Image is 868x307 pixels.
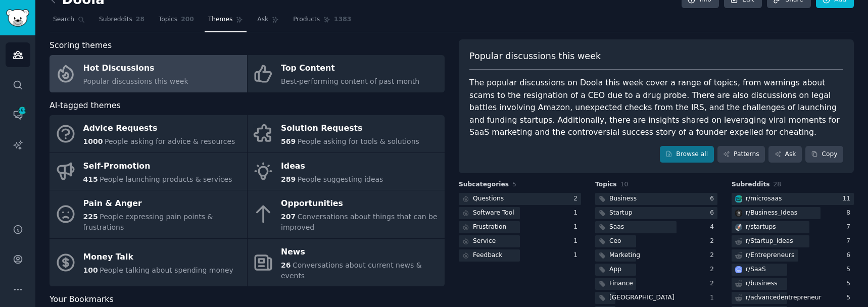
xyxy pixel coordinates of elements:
[459,235,581,248] a: Service1
[732,292,854,304] a: r/advancedentrepreneur5
[595,264,717,276] a: App2
[732,207,854,220] a: Business_Ideasr/Business_Ideas8
[473,209,514,218] div: Software Tool
[573,237,581,246] div: 1
[469,77,843,139] div: The popular discussions on Doola this week cover a range of topics, from warnings about scams to ...
[573,223,581,232] div: 1
[620,181,629,188] span: 10
[735,195,742,202] img: microsaas
[732,249,854,262] a: r/Entrepreneurs6
[710,293,717,302] div: 1
[746,279,778,288] div: r/ business
[512,181,516,188] span: 5
[298,175,383,183] span: People suggesting ideas
[50,99,121,112] span: AI-tagged themes
[50,293,114,306] span: Your Bookmarks
[83,249,233,266] div: Money Talk
[83,266,98,274] span: 100
[293,15,320,24] span: Products
[334,15,351,24] span: 1383
[609,194,637,203] div: Business
[732,180,770,189] span: Subreddits
[6,9,29,27] img: GummySearch logo
[281,261,291,269] span: 26
[609,251,640,260] div: Marketing
[459,221,581,234] a: Frustration1
[248,190,445,238] a: Opportunities207Conversations about things that can be improved
[459,193,581,206] a: Questions2
[473,194,504,203] div: Questions
[609,209,632,218] div: Startup
[50,12,88,32] a: Search
[735,266,742,273] img: SaaS
[205,12,247,32] a: Themes
[83,196,242,212] div: Pain & Anger
[710,251,717,260] div: 2
[609,293,674,302] div: [GEOGRAPHIC_DATA]
[846,293,854,302] div: 5
[609,237,621,246] div: Ceo
[83,121,235,137] div: Advice Requests
[609,279,633,288] div: Finance
[746,293,822,302] div: r/ advancedentrepreneur
[254,12,282,32] a: Ask
[248,153,445,190] a: Ideas289People suggesting ideas
[83,77,188,85] span: Popular discussions this week
[595,235,717,248] a: Ceo2
[846,209,854,218] div: 8
[83,175,98,183] span: 415
[95,12,148,32] a: Subreddits28
[846,279,854,288] div: 5
[846,237,854,246] div: 7
[459,180,509,189] span: Subcategories
[595,193,717,206] a: Business6
[473,251,502,260] div: Feedback
[281,213,438,231] span: Conversations about things that can be improved
[100,175,232,183] span: People launching products & services
[595,249,717,262] a: Marketing2
[281,61,419,77] div: Top Content
[100,266,233,274] span: People talking about spending money
[469,50,601,63] span: Popular discussions this week
[50,115,247,152] a: Advice Requests1000People asking for advice & resources
[732,235,854,248] a: r/Startup_Ideas7
[573,209,581,218] div: 1
[159,15,177,24] span: Topics
[298,137,419,145] span: People asking for tools & solutions
[281,175,296,183] span: 289
[83,213,98,221] span: 225
[735,210,742,217] img: Business_Ideas
[717,146,765,163] a: Patterns
[710,265,717,274] div: 2
[257,15,268,24] span: Ask
[281,137,296,145] span: 569
[842,194,854,203] div: 11
[746,223,776,232] div: r/ startups
[136,15,144,24] span: 28
[660,146,714,163] a: Browse all
[846,223,854,232] div: 7
[248,115,445,152] a: Solution Requests569People asking for tools & solutions
[846,265,854,274] div: 5
[609,265,621,274] div: App
[83,137,103,145] span: 1000
[746,209,797,218] div: r/ Business_Ideas
[768,146,802,163] a: Ask
[846,251,854,260] div: 6
[573,194,581,203] div: 2
[710,209,717,218] div: 6
[50,55,247,92] a: Hot DiscussionsPopular discussions this week
[595,180,617,189] span: Topics
[181,15,194,24] span: 200
[50,153,247,190] a: Self-Promotion415People launching products & services
[50,239,247,287] a: Money Talk100People talking about spending money
[732,193,854,206] a: microsaasr/microsaas11
[281,244,440,260] div: News
[459,207,581,220] a: Software Tool1
[83,61,188,77] div: Hot Discussions
[746,265,766,274] div: r/ SaaS
[473,237,496,246] div: Service
[732,221,854,234] a: startupsr/startups7
[99,15,132,24] span: Subreddits
[710,237,717,246] div: 2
